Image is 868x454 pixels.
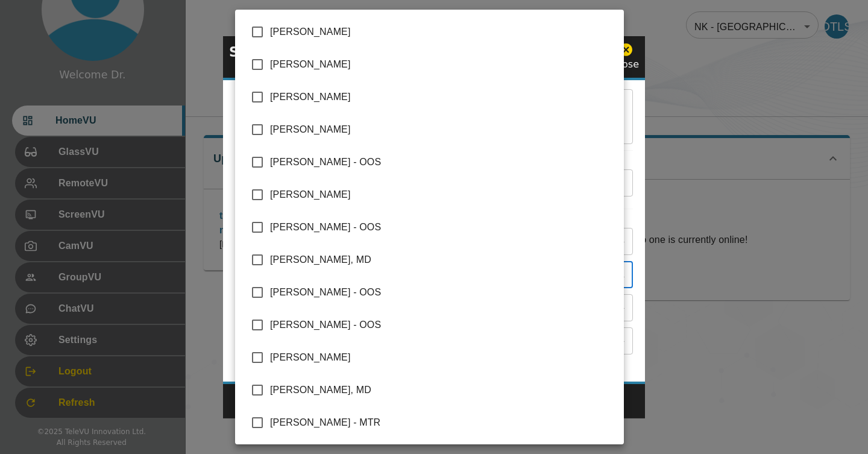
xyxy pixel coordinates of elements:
span: [PERSON_NAME] [270,57,614,72]
span: [PERSON_NAME], MD [270,253,614,267]
span: [PERSON_NAME] - OOS [270,155,614,169]
span: [PERSON_NAME] - OOS [270,285,614,300]
span: [PERSON_NAME] [270,90,614,104]
span: [PERSON_NAME] - OOS [270,318,614,332]
span: [PERSON_NAME], MD [270,383,614,397]
span: [PERSON_NAME] [270,25,614,39]
span: [PERSON_NAME] - MTR [270,415,614,430]
span: [PERSON_NAME] [270,350,614,365]
span: [PERSON_NAME] [270,188,614,202]
span: [PERSON_NAME] - OOS [270,220,614,235]
span: [PERSON_NAME] [270,122,614,137]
